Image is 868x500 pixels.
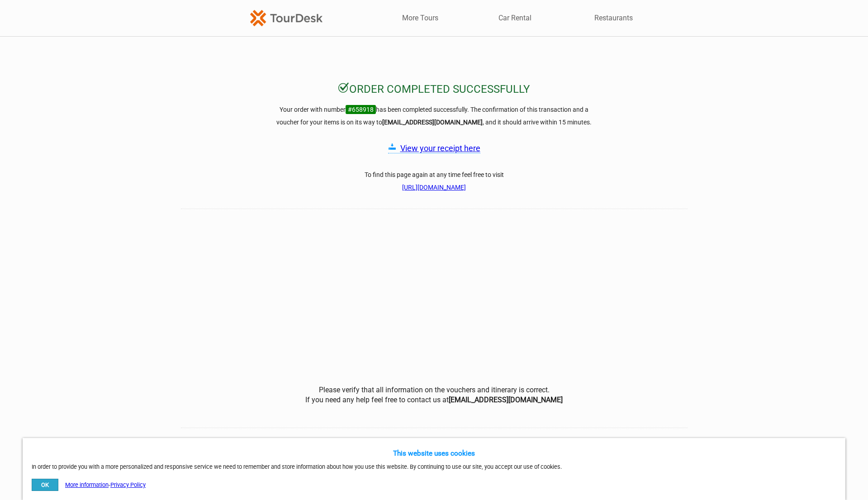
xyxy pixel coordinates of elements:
strong: [EMAIL_ADDRESS][DOMAIN_NAME] [382,119,483,126]
div: In order to provide you with a more personalized and responsive service we need to remember and s... [23,438,845,500]
h5: This website uses cookies [271,447,597,460]
a: Privacy Policy [110,481,146,488]
a: [URL][DOMAIN_NAME] [402,184,466,191]
iframe: How was your booking experience? Give us feedback. [181,210,688,368]
button: Open LiveChat chat widget [104,14,115,25]
a: Restaurants [594,13,633,23]
a: More information [65,481,109,488]
a: More Tours [402,13,438,23]
b: [EMAIL_ADDRESS][DOMAIN_NAME] [449,395,563,404]
h3: Your order with number has been completed successfully. The confirmation of this transaction and ... [271,103,597,129]
div: - [32,479,146,491]
p: We're away right now. Please check back later! [13,16,102,23]
center: Please verify that all information on the vouchers and itinerary is correct. If you need any help... [181,385,688,405]
h3: To find this page again at any time feel free to visit [271,168,597,194]
a: View your receipt here [400,143,480,153]
a: Car Rental [498,13,531,23]
img: TourDesk-logo-td-orange-v1.png [250,10,323,26]
button: OK [32,479,58,491]
span: #658918 [346,105,376,114]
